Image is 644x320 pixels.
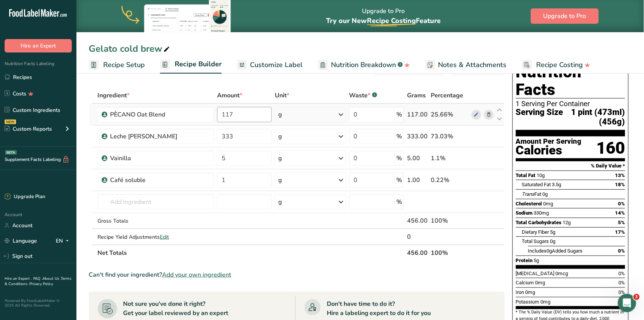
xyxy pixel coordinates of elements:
[5,299,72,308] div: Powered By FoodLabelMaker © 2025 All Rights Reserved
[516,220,562,225] span: Total Carbohydrates
[438,60,507,70] span: Notes & Attachments
[110,154,206,163] div: Vainilla
[516,280,534,286] span: Calcium
[318,56,410,74] a: Nutrition Breakdown
[516,161,625,171] section: % Daily Value *
[516,210,533,216] span: Sodium
[407,216,428,225] div: 456.00
[516,201,542,207] span: Cholesterol
[516,145,582,156] div: Calories
[431,154,469,163] div: 1.1%
[42,276,61,281] a: About Us .
[367,16,416,25] span: Recipe Costing
[97,194,214,210] input: Add Ingredient
[278,132,282,141] div: g
[516,100,625,108] div: 1 Serving Per Container
[516,299,540,305] span: Potassium
[563,220,571,225] span: 12g
[431,132,469,141] div: 73.03%
[5,276,32,281] a: Hire an Expert .
[556,271,568,276] span: 0mcg
[407,176,428,185] div: 1.00
[534,210,549,216] span: 330mg
[5,234,37,248] a: Language
[217,91,242,100] span: Amount
[597,138,625,158] div: 160
[103,60,145,70] span: Recipe Setup
[634,294,640,300] span: 3
[431,91,463,100] span: Percentage
[275,91,289,100] span: Unit
[97,217,214,225] div: Gross Totals
[522,238,549,244] span: Total Sugars
[5,276,71,287] a: Terms & Conditions .
[550,238,556,244] span: 0g
[278,176,282,185] div: g
[110,110,206,119] div: PÈCANO Oat Blend
[615,210,625,216] span: 14%
[618,220,625,225] span: 5%
[522,191,535,197] i: Trans
[431,216,469,225] div: 100%
[407,91,426,100] span: Grams
[406,245,429,261] th: 456.00
[537,60,583,70] span: Recipe Costing
[429,245,470,261] th: 100%
[97,91,130,100] span: Ingredient
[516,289,524,295] span: Iron
[618,294,636,312] iframe: Intercom live chat
[522,56,590,74] a: Recipe Costing
[5,39,72,53] button: Hire an Expert
[326,0,441,32] div: Upgrade to Pro
[516,271,555,276] span: [MEDICAL_DATA]
[528,248,583,254] span: Includes Added Sugars
[160,233,169,241] span: Edit
[618,201,625,207] span: 0%
[425,56,507,74] a: Notes & Attachments
[563,108,625,126] span: 1 pint (473ml) (456g)
[552,182,561,187] span: 3.5g
[5,193,45,201] div: Upgrade Plan
[237,56,303,74] a: Customize Label
[535,280,545,286] span: 0mg
[619,289,625,295] span: 0%
[547,248,552,254] span: 0g
[349,91,377,100] div: Waste
[96,245,406,261] th: Net Totals
[5,120,16,124] div: NEW
[33,276,42,281] a: FAQ .
[407,232,428,241] div: 0
[531,8,599,24] button: Upgrade to Pro
[162,270,231,279] span: Add your own ingredient
[110,132,206,141] div: Leche [PERSON_NAME]
[619,271,625,276] span: 0%
[250,60,303,70] span: Customize Label
[516,172,536,178] span: Total Fat
[407,154,428,163] div: 5.00
[522,229,549,235] span: Dietary Fiber
[615,229,625,235] span: 17%
[543,191,548,197] span: 0g
[331,60,396,70] span: Nutrition Breakdown
[89,56,145,74] a: Recipe Setup
[516,108,563,126] span: Serving Size
[160,56,222,74] a: Recipe Builder
[278,110,282,119] div: g
[278,154,282,163] div: g
[618,248,625,254] span: 0%
[615,182,625,187] span: 18%
[541,299,551,305] span: 0mg
[5,125,52,133] div: Custom Reports
[543,11,586,21] span: Upgrade to Pro
[56,236,72,246] div: EN
[526,289,535,295] span: 0mg
[278,197,282,207] div: g
[89,270,505,279] div: Can't find your ingredient?
[543,201,553,207] span: 0mg
[123,299,228,318] div: Not sure you've done it right? Get your label reviewed by an expert
[522,182,551,187] span: Saturated Fat
[326,16,441,25] span: Try our New Feature
[431,110,469,119] div: 25.66%
[407,110,428,119] div: 117.00
[407,132,428,141] div: 333.00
